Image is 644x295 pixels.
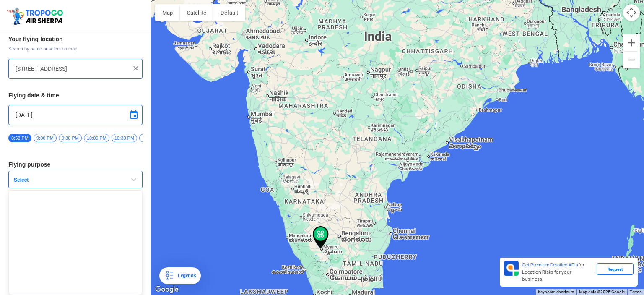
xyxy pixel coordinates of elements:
h3: Flying date & time [8,92,143,98]
span: Search by name or select on map [8,45,143,52]
button: Show satellite imagery [180,4,213,21]
span: 9:30 PM [59,134,82,142]
button: Zoom out [623,52,640,68]
div: Request [597,263,634,275]
span: Map data ©2025 Google [579,290,625,294]
h3: Your flying location [8,36,143,42]
span: 10:00 PM [84,134,109,142]
a: Terms [630,290,641,294]
input: Search your flying location [16,64,129,74]
span: 8:58 PM [8,134,31,142]
img: Google [153,284,181,295]
input: Select Date [16,110,135,120]
span: 11:00 PM [139,134,165,142]
button: Zoom in [623,34,640,51]
span: Select [10,177,115,183]
img: Legends [164,271,174,281]
img: Premium APIs [504,261,519,276]
ul: Select [8,190,143,295]
img: ic_tgdronemaps.svg [6,6,66,26]
h3: Flying purpose [8,162,143,167]
a: Open this area in Google Maps (opens a new window) [153,284,181,295]
span: 9:00 PM [34,134,57,142]
img: ic_close.png [132,64,140,73]
button: Select [8,171,143,188]
button: Show street map [155,4,180,21]
span: Get Premium Detailed APIs [522,262,578,268]
div: for Location Risks for your business. [519,261,597,283]
button: Map camera controls [623,4,640,21]
div: Legends [174,271,196,281]
button: Keyboard shortcuts [538,289,574,295]
span: 10:30 PM [112,134,137,142]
